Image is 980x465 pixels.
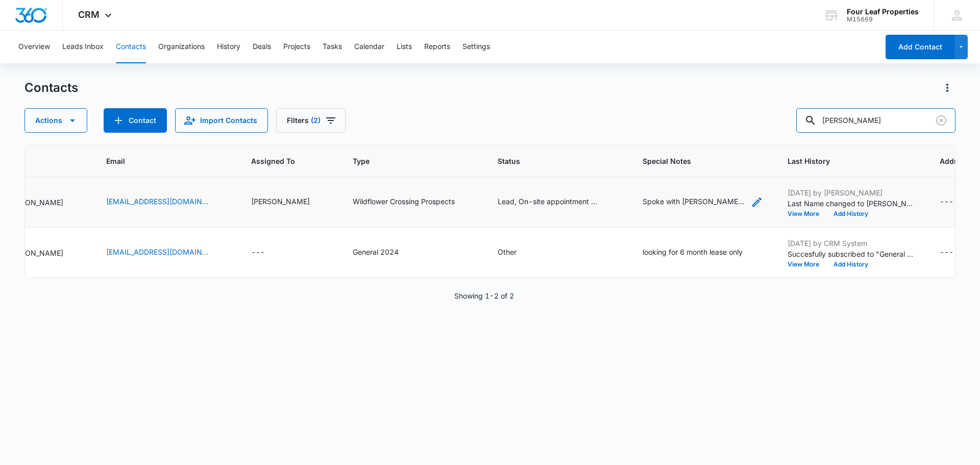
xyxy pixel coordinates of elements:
[940,196,953,208] div: ---
[253,31,271,63] button: Deals
[788,249,915,259] p: Succesfully subscribed to "General Emails 2024".
[940,156,969,166] span: Address
[643,247,761,259] div: Special Notes - looking for 6 month lease only - Select to Edit Field
[106,196,227,208] div: Email - dureese51@gmail.com - Select to Edit Field
[62,31,104,63] button: Leads Inbox
[847,8,919,16] div: account name
[826,261,875,267] button: Add History
[788,198,915,209] p: Last Name changed to [PERSON_NAME].
[826,211,875,217] button: Add History
[106,247,208,257] a: [EMAIL_ADDRESS][DOMAIN_NAME]
[498,196,618,208] div: Status - Lead, On-site appointment scheduled - Select to Edit Field
[78,9,100,20] span: CRM
[353,247,417,259] div: Type - General 2024 - Select to Edit Field
[939,80,955,96] button: Actions
[424,31,450,63] button: Reports
[251,156,313,166] span: Assigned To
[251,247,265,259] div: ---
[104,108,167,133] button: Add Contact
[251,247,283,259] div: Assigned To - - Select to Edit Field
[886,35,954,59] button: Add Contact
[933,112,949,129] button: Clear
[940,247,972,259] div: Address - - Select to Edit Field
[106,196,208,207] a: [EMAIL_ADDRESS][DOMAIN_NAME]
[643,196,763,208] div: Special Notes - Spoke with Reese, interested in purchasing made appointment for 8/14/25 4pm SJS -...
[217,31,240,63] button: History
[498,247,535,259] div: Status - Other - Select to Edit Field
[788,187,915,198] p: [DATE] by [PERSON_NAME]
[354,31,384,63] button: Calendar
[24,80,78,95] h1: Contacts
[353,196,473,208] div: Type - Wildflower Crossing Prospects - Select to Edit Field
[796,108,955,133] input: Search Contacts
[18,31,50,63] button: Overview
[353,196,455,207] div: Wildflower Crossing Prospects
[158,31,205,63] button: Organizations
[323,31,342,63] button: Tasks
[788,211,826,217] button: View More
[454,290,514,301] p: Showing 1-2 of 2
[276,108,346,133] button: Filters
[788,156,900,166] span: Last History
[498,247,517,257] div: Other
[5,248,63,258] p: [PERSON_NAME]
[940,247,953,259] div: ---
[643,196,745,207] div: Spoke with [PERSON_NAME], interested in purchasing made appointment for [DATE] 4pm SJS
[283,31,310,63] button: Projects
[353,156,458,166] span: Type
[251,196,310,207] div: [PERSON_NAME]
[940,196,972,208] div: Address - - Select to Edit Field
[106,247,227,259] div: Email - poca50@hotmail.com - Select to Edit Field
[106,156,212,166] span: Email
[788,238,915,249] p: [DATE] by CRM System
[498,196,600,207] div: Lead, On-site appointment scheduled
[643,156,748,166] span: Special Notes
[116,31,146,63] button: Contacts
[643,247,743,257] div: looking for 6 month lease only
[788,261,826,267] button: View More
[251,196,328,208] div: Assigned To - Sarah Smith - Select to Edit Field
[462,31,490,63] button: Settings
[353,247,399,257] div: General 2024
[847,16,919,23] div: account id
[498,156,603,166] span: Status
[311,117,321,124] span: (2)
[175,108,268,133] button: Import Contacts
[24,108,87,133] button: Actions
[5,197,63,208] p: [PERSON_NAME]
[397,31,412,63] button: Lists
